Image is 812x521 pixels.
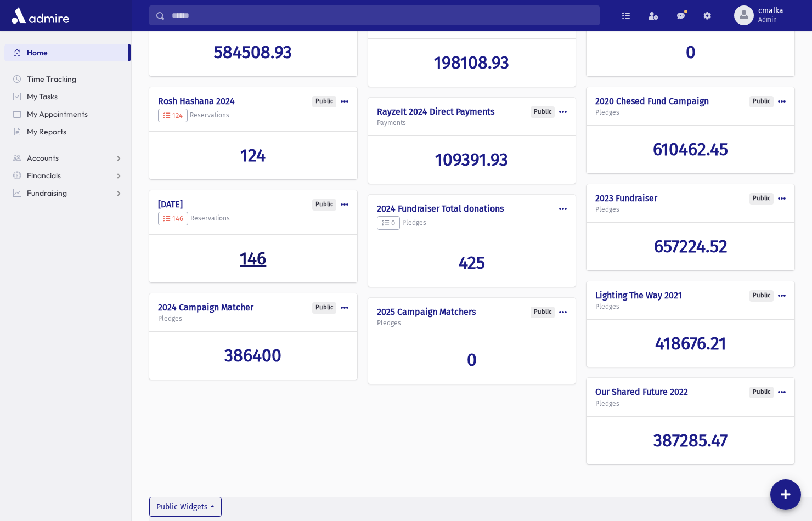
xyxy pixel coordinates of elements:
[435,149,508,170] span: 109391.93
[595,333,786,354] a: 418676.21
[4,184,131,202] a: Fundraising
[531,106,555,118] div: Public
[4,105,131,123] a: My Appointments
[377,319,567,327] h5: Pledges
[595,193,786,203] h4: 2023 Fundraiser
[27,171,61,180] span: Financials
[377,52,567,73] a: 198108.93
[312,199,336,211] div: Public
[9,4,72,26] img: AdmirePro
[749,193,774,205] div: Public
[312,302,336,314] div: Public
[214,42,292,63] span: 584508.93
[4,123,131,140] a: My Reports
[377,216,400,230] button: 0
[595,400,786,407] h5: Pledges
[377,203,567,214] h4: 2024 Fundraiser Total donations
[27,92,58,101] span: My Tasks
[27,48,48,58] span: Home
[595,96,786,106] h4: 2020 Chesed Fund Campaign
[163,214,183,223] span: 146
[158,212,348,226] h5: Reservations
[158,42,348,63] a: 584508.93
[595,206,786,213] h5: Pledges
[4,44,128,61] a: Home
[158,212,188,226] button: 146
[377,307,567,317] h4: 2025 Campaign Matchers
[467,349,477,370] span: 0
[595,139,786,160] a: 610462.45
[158,248,348,269] a: 146
[749,387,774,398] div: Public
[312,96,336,107] div: Public
[749,290,774,302] div: Public
[653,430,728,451] span: 387285.47
[382,219,395,227] span: 0
[655,333,726,354] span: 418676.21
[158,315,348,322] h5: Pledges
[377,252,567,273] a: 425
[749,96,774,107] div: Public
[377,149,567,170] a: 109391.93
[531,307,555,318] div: Public
[158,109,188,123] button: 124
[595,303,786,310] h5: Pledges
[158,145,348,166] a: 124
[163,111,183,120] span: 124
[4,88,131,105] a: My Tasks
[377,349,567,370] a: 0
[653,139,728,160] span: 610462.45
[758,7,783,15] span: cmalka
[595,290,786,301] h4: Lighting The Way 2021
[27,153,59,163] span: Accounts
[27,109,88,119] span: My Appointments
[377,216,567,230] h5: Pledges
[654,236,728,257] span: 657224.52
[158,302,348,313] h4: 2024 Campaign Matcher
[158,109,348,123] h5: Reservations
[4,167,131,184] a: Financials
[595,42,786,63] a: 0
[4,149,131,167] a: Accounts
[165,5,599,25] input: Search
[27,74,76,84] span: Time Tracking
[240,248,266,269] span: 146
[224,345,281,366] span: 386400
[434,52,509,73] span: 198108.93
[158,199,348,209] h4: [DATE]
[377,119,567,127] h5: Payments
[27,188,67,198] span: Fundraising
[686,42,696,63] span: 0
[149,497,222,517] button: Public Widgets
[595,387,786,397] h4: Our Shared Future 2022
[4,70,131,88] a: Time Tracking
[240,145,266,166] span: 124
[377,106,567,117] h4: RayzeIt 2024 Direct Payments
[27,127,66,137] span: My Reports
[758,15,783,24] span: Admin
[595,109,786,116] h5: Pledges
[158,96,348,106] h4: Rosh Hashana 2024
[595,236,786,257] a: 657224.52
[595,430,786,451] a: 387285.47
[459,252,485,273] span: 425
[158,345,348,366] a: 386400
